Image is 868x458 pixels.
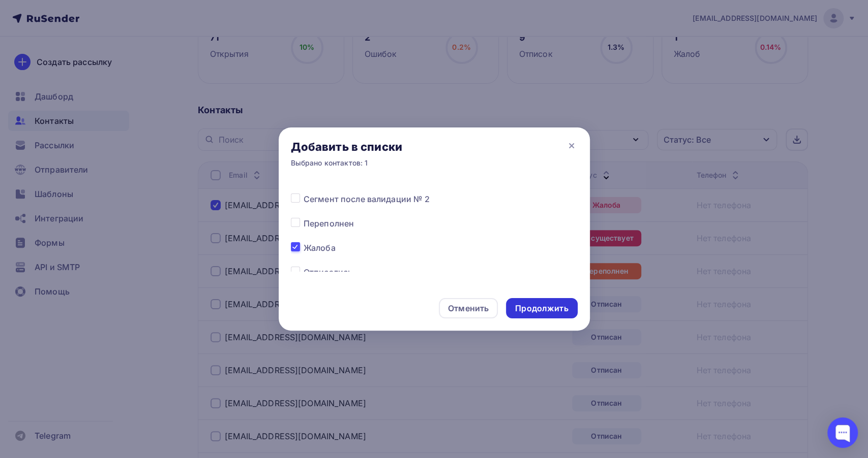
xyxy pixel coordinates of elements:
[304,193,430,205] span: Сегмент после валидации № 2
[448,302,489,314] div: Отменить
[291,158,402,168] div: Выбрано контактов: 1
[304,217,354,230] span: Переполнен
[304,242,336,254] span: Жалоба
[291,140,402,154] div: Добавить в списки
[515,303,568,314] div: Продолжить
[304,266,352,278] span: Отписались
